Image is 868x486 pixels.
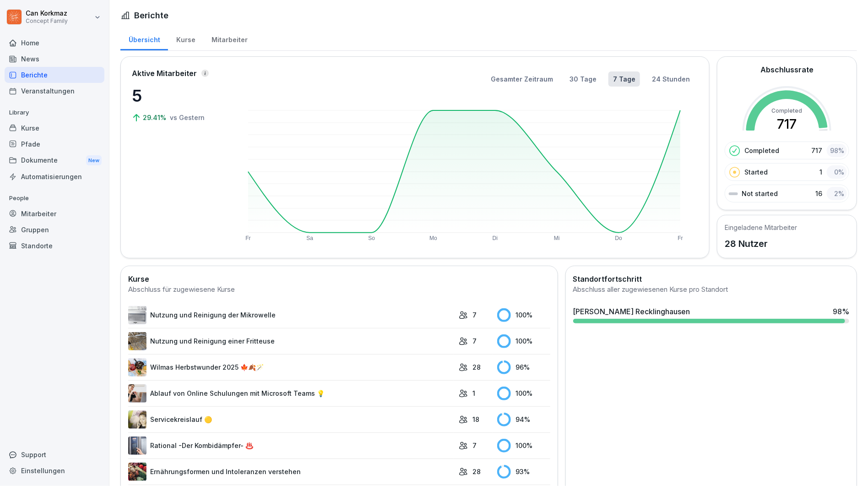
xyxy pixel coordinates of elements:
p: 7 [472,441,477,450]
p: Started [744,167,768,177]
h2: Abschlussrate [760,64,814,75]
p: Concept Family [26,18,68,24]
text: Sa [307,235,314,241]
a: Pfade [5,136,104,152]
button: 24 Stunden [647,71,694,87]
a: DokumenteNew [5,152,104,169]
div: 98 % [827,144,847,157]
p: 5 [132,83,223,108]
div: Dokumente [5,152,104,169]
text: Mo [430,235,438,241]
text: Fr [678,235,683,241]
p: Library [5,105,104,120]
button: 7 Tage [608,71,640,87]
a: [PERSON_NAME] Recklinghausen98% [570,302,853,327]
img: v87k9k5isnb6jqloy4jwk1in.png [128,410,146,429]
p: Can Korkmaz [26,10,68,17]
h2: Standortfortschritt [573,273,849,284]
img: h1lolpoaabqe534qsg7vh4f7.png [128,306,146,324]
div: 98 % [833,306,849,317]
div: Abschluss aller zugewiesenen Kurse pro Standort [573,284,849,295]
a: Veranstaltungen [5,83,104,99]
p: Aktive Mitarbeiter [132,68,197,79]
button: Gesamter Zeitraum [486,71,558,87]
p: 7 [472,336,477,346]
a: Übersicht [120,27,168,50]
text: Di [493,235,498,241]
h2: Kurse [128,273,550,284]
a: Nutzung und Reinigung der Mikrowelle [128,306,454,324]
a: Kurse [5,120,104,136]
p: 18 [472,415,479,424]
a: Mitarbeiter [5,206,104,222]
div: 100 % [497,308,550,322]
img: przilfagqu39ul8e09m81im9.png [128,437,146,455]
p: vs Gestern [170,113,205,122]
div: 100 % [497,387,550,400]
a: Nutzung und Reinigung einer Fritteuse [128,332,454,350]
a: Kurse [168,27,203,50]
a: Einstellungen [5,463,104,479]
p: 28 [472,467,481,476]
h1: Berichte [134,9,168,22]
div: Abschluss für zugewiesene Kurse [128,284,550,295]
a: Servicekreislauf 🟡 [128,410,454,429]
a: Wilmas Herbstwunder 2025 🍁🍂🪄 [128,358,454,377]
img: e8eoks8cju23yjmx0b33vrq2.png [128,384,146,403]
div: 96 % [497,360,550,374]
a: Berichte [5,67,104,83]
a: Rational -Der Kombidämpfer- ♨️ [128,437,454,455]
a: Ablauf von Online Schulungen mit Microsoft Teams 💡 [128,384,454,403]
p: 1 [472,388,475,398]
p: 1 [819,167,822,177]
a: Standorte [5,238,104,254]
p: 16 [815,189,822,198]
p: Not started [742,189,778,198]
h5: Eingeladene Mitarbeiter [725,223,797,232]
div: 0 % [827,165,847,179]
div: 93 % [497,465,550,479]
a: Ernährungsformen und Intoleranzen verstehen [128,463,454,481]
p: Completed [744,146,779,155]
p: 28 [472,362,481,372]
a: Mitarbeiter [203,27,255,50]
p: 7 [472,310,477,320]
a: Home [5,35,104,51]
text: Fr [245,235,250,241]
p: 29.41% [143,113,168,122]
div: 100 % [497,439,550,453]
div: Support [5,447,104,463]
div: 2 % [827,187,847,200]
p: 28 Nutzer [725,237,797,251]
text: So [369,235,375,241]
div: 94 % [497,413,550,426]
a: News [5,51,104,67]
img: b2msvuojt3s6egexuweix326.png [128,332,146,350]
img: bdidfg6e4ofg5twq7n4gd52h.png [128,463,146,481]
div: 100 % [497,334,550,348]
p: 717 [811,146,822,155]
text: Do [615,235,623,241]
a: Automatisierungen [5,169,104,185]
div: [PERSON_NAME] Recklinghausen [573,306,690,317]
button: 30 Tage [565,71,601,87]
div: New [86,155,102,166]
a: Gruppen [5,222,104,238]
text: Mi [554,235,560,241]
img: v746e0paqtf9obk4lsso3w1h.png [128,358,146,377]
p: People [5,191,104,206]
